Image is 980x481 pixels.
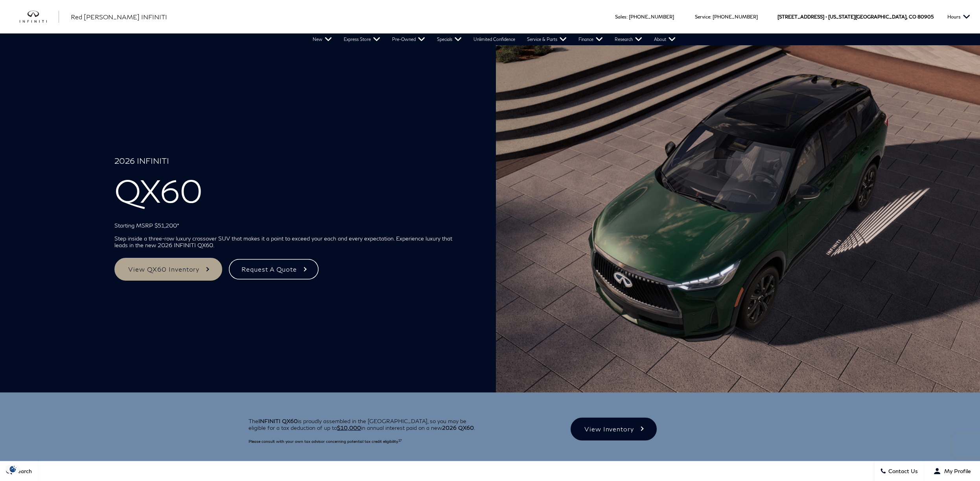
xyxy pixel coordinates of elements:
[777,14,934,20] a: [STREET_ADDRESS] • [US_STATE][GEOGRAPHIC_DATA], CO 80905
[71,13,167,20] span: Red [PERSON_NAME] INFINITI
[386,33,431,45] a: Pre-Owned
[338,33,386,45] a: Express Store
[114,156,465,216] h1: QX60
[924,461,980,481] button: Open user profile menu
[496,45,980,392] img: 2026 INFINITI QX60
[114,222,465,229] p: Starting MSRP $51,200*
[571,418,657,440] a: View Inventory
[20,11,59,23] img: INFINITI
[442,424,474,431] strong: 2026 QX60
[71,12,167,22] a: Red [PERSON_NAME] INFINITI
[615,14,626,20] span: Sales
[249,418,484,431] p: The is proudly assembled in the [GEOGRAPHIC_DATA], so you may be eligible for a tax deduction of ...
[337,424,361,431] u: $10,000
[20,11,59,23] a: infiniti
[941,468,971,475] span: My Profile
[249,439,402,444] disclaimer: Please consult with your own tax advisor concerning potential tax credit eligibility.
[307,33,682,45] nav: Main Navigation
[431,33,468,45] a: Specials
[258,418,298,424] strong: INFINITI QX60
[710,14,711,20] span: :
[12,468,32,475] span: Search
[695,14,710,20] span: Service
[521,33,573,45] a: Service & Parts
[468,33,521,45] a: Unlimited Confidence
[4,465,22,473] img: Opt-Out Icon
[114,258,222,281] a: View QX60 Inventory
[609,33,648,45] a: Research
[4,465,22,473] section: Click to Open Cookie Consent Modal
[648,33,682,45] a: About
[114,156,465,172] span: 2026 INFINITI
[307,33,338,45] a: New
[629,14,674,20] a: [PHONE_NUMBER]
[228,258,319,281] a: Request A Quote
[114,235,465,248] p: Step inside a three-row luxury crossover SUV that makes it a point to exceed your each and every ...
[573,33,609,45] a: Finance
[886,468,918,475] span: Contact Us
[626,14,628,20] span: :
[398,439,402,442] sup: 17
[713,14,758,20] a: [PHONE_NUMBER]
